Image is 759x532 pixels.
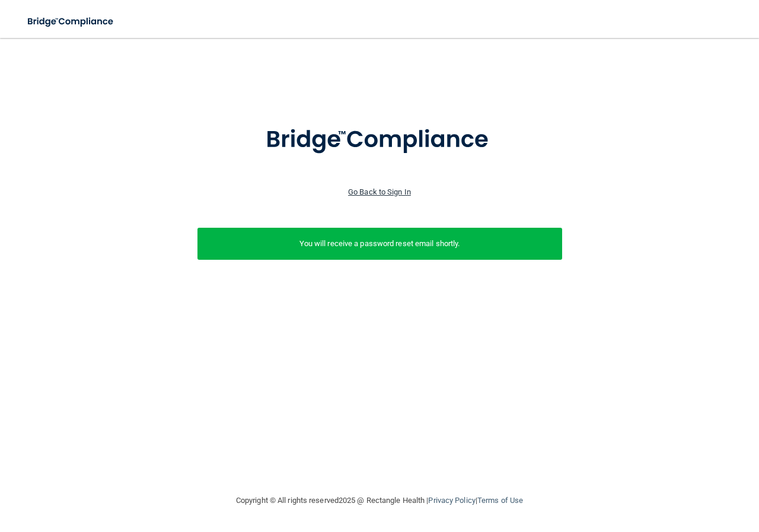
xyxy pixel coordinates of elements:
[163,482,596,520] div: Copyright © All rights reserved 2025 @ Rectangle Health | |
[477,496,523,505] a: Terms of Use
[348,187,411,196] a: Go Back to Sign In
[554,448,745,495] iframe: Drift Widget Chat Controller
[428,496,475,505] a: Privacy Policy
[206,237,553,251] p: You will receive a password reset email shortly.
[18,9,125,34] img: bridge_compliance_login_screen.278c3ca4.svg
[241,109,518,171] img: bridge_compliance_login_screen.278c3ca4.svg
